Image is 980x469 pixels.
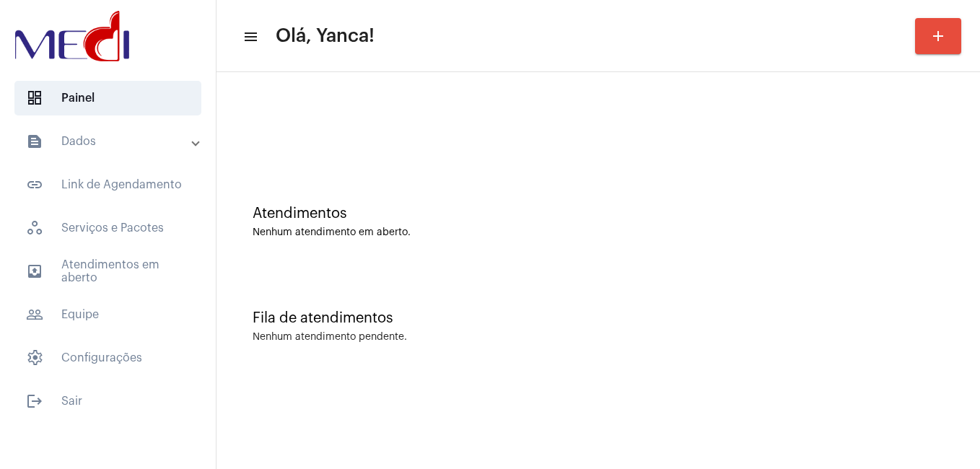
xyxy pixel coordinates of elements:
[26,263,43,280] mat-icon: sidenav icon
[253,206,944,222] div: Atendimentos
[26,133,193,150] mat-panel-title: Dados
[14,167,201,202] span: Link de Agendamento
[26,306,43,323] mat-icon: sidenav icon
[26,176,43,193] mat-icon: sidenav icon
[253,227,944,238] div: Nenhum atendimento em aberto.
[276,25,375,48] span: Olá, Yanca!
[14,341,201,375] span: Configurações
[26,349,43,367] span: sidenav icon
[929,27,947,45] mat-icon: add
[242,28,257,45] mat-icon: sidenav icon
[26,393,43,410] mat-icon: sidenav icon
[14,81,201,115] span: Painel
[9,124,216,159] mat-expansion-panel-header: sidenav iconDados
[26,133,43,150] mat-icon: sidenav icon
[14,384,201,418] span: Sair
[26,219,43,237] span: sidenav icon
[14,254,201,289] span: Atendimentos em aberto
[253,332,407,343] div: Nenhum atendimento pendente.
[253,310,944,326] div: Fila de atendimentos
[14,211,201,245] span: Serviços e Pacotes
[12,7,133,65] img: d3a1b5fa-500b-b90f-5a1c-719c20e9830b.png
[26,89,43,107] span: sidenav icon
[14,297,201,332] span: Equipe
